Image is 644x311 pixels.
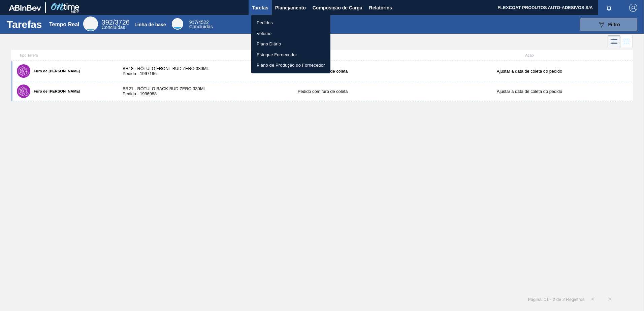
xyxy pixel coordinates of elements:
a: Pedidos [251,18,330,28]
a: Estoque Fornecedor [251,49,330,60]
a: Plano Diário [251,39,330,49]
a: Volume [251,28,330,39]
a: Plano de Produção do Fornecedor [251,60,330,71]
